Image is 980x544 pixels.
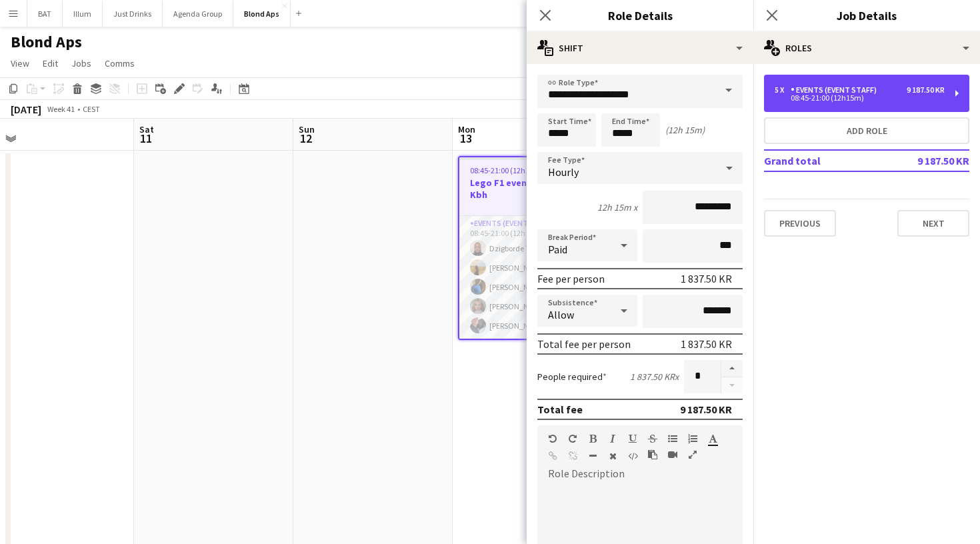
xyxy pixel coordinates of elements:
[688,433,697,444] button: Ordered List
[548,308,574,321] span: Allow
[103,1,163,27] button: Just Drinks
[11,103,41,116] div: [DATE]
[11,57,29,69] span: View
[764,210,836,237] button: Previous
[163,1,233,27] button: Agenda Group
[139,123,154,135] span: Sat
[105,57,135,69] span: Comms
[721,360,743,377] button: Increase
[527,32,753,64] div: Shift
[537,337,631,351] div: Total fee per person
[628,433,637,444] button: Underline
[548,433,557,444] button: Undo
[688,449,697,460] button: Fullscreen
[458,156,607,340] app-job-card: 08:45-21:00 (12h15m)5/5Lego F1 event - Fisketorvet Kbh1 RoleEvents (Event Staff)5/508:45-21:00 (1...
[66,55,97,72] a: Jobs
[470,165,543,175] span: 08:45-21:00 (12h15m)
[458,123,475,135] span: Mon
[71,57,91,69] span: Jobs
[588,451,597,461] button: Horizontal Line
[597,201,637,213] div: 12h 15m x
[753,32,980,64] div: Roles
[775,95,945,101] div: 08:45-21:00 (12h15m)
[27,1,63,27] button: BAT
[668,449,677,460] button: Insert video
[648,433,657,444] button: Strikethrough
[630,371,679,383] div: 1 837.50 KR x
[233,1,291,27] button: Blond Aps
[681,337,732,351] div: 1 837.50 KR
[11,32,82,52] h1: Blond Aps
[907,85,945,95] div: 9 187.50 KR
[297,131,315,146] span: 12
[37,55,63,72] a: Edit
[99,55,140,72] a: Comms
[537,272,605,285] div: Fee per person
[568,433,577,444] button: Redo
[548,243,567,256] span: Paid
[44,104,77,114] span: Week 41
[753,7,980,24] h3: Job Details
[459,216,606,339] app-card-role: Events (Event Staff)5/508:45-21:00 (12h15m)Dzigborde Tove Ateko[PERSON_NAME][PERSON_NAME][PERSON_...
[668,433,677,444] button: Unordered List
[628,451,637,461] button: HTML Code
[665,124,705,136] div: (12h 15m)
[588,433,597,444] button: Bold
[537,403,583,416] div: Total fee
[63,1,103,27] button: Illum
[456,131,475,146] span: 13
[137,131,154,146] span: 11
[83,104,100,114] div: CEST
[708,433,717,444] button: Text Color
[791,85,882,95] div: Events (Event Staff)
[299,123,315,135] span: Sun
[527,7,753,24] h3: Role Details
[608,451,617,461] button: Clear Formatting
[681,272,732,285] div: 1 837.50 KR
[608,433,617,444] button: Italic
[897,210,969,237] button: Next
[885,150,969,171] td: 9 187.50 KR
[5,55,35,72] a: View
[775,85,791,95] div: 5 x
[764,150,885,171] td: Grand total
[764,117,969,144] button: Add role
[548,165,579,179] span: Hourly
[648,449,657,460] button: Paste as plain text
[680,403,732,416] div: 9 187.50 KR
[459,177,606,201] h3: Lego F1 event - Fisketorvet Kbh
[43,57,58,69] span: Edit
[537,371,607,383] label: People required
